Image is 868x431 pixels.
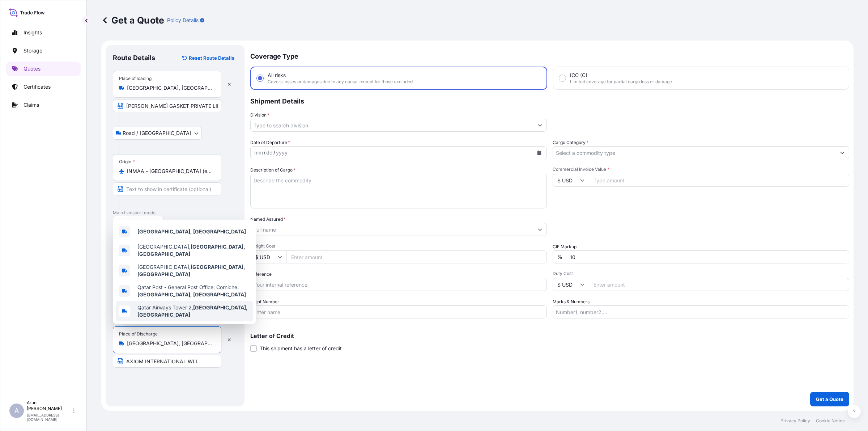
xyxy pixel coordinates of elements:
div: Place of loading [119,76,152,81]
p: Cookie Notice [816,418,845,424]
input: Full name [251,223,533,236]
span: Air [123,219,129,226]
b: [GEOGRAPHIC_DATA], [GEOGRAPHIC_DATA] [137,264,245,277]
p: Main transport mode [113,210,237,216]
span: Road / [GEOGRAPHIC_DATA] [123,130,191,137]
input: Select a commodity type [553,146,836,159]
input: Your internal reference [250,278,547,291]
div: / [264,148,265,157]
span: Duty Cost [553,271,849,276]
b: [GEOGRAPHIC_DATA], [GEOGRAPHIC_DATA] [137,244,245,257]
span: Date of Departure [250,139,290,146]
p: Claims [24,101,39,109]
p: Get a Quote [816,396,843,403]
input: Origin [127,168,212,175]
input: Enter amount [286,250,547,263]
label: Division [250,111,269,119]
button: Show suggestions [533,119,546,132]
label: CIF Markup [553,243,576,250]
span: A [14,407,19,414]
button: Select transport [113,127,202,140]
p: [EMAIL_ADDRESS][DOMAIN_NAME] [27,413,72,422]
button: Show suggestions [533,223,546,236]
label: Marks & Numbers [553,298,590,305]
span: Commercial Invoice Value [553,166,849,172]
div: month, [254,148,264,157]
p: Insights [24,29,42,36]
input: Enter amount [589,278,849,291]
p: Shipment Details [250,90,849,111]
p: Coverage Type [250,45,849,67]
input: Type amount [589,174,849,187]
span: Qatar Post - General Post Office, Corniche، [137,284,250,298]
div: year, [275,148,288,157]
input: Place of loading [127,84,212,92]
div: % [553,250,567,263]
span: Covers losses or damages due to any cause, except for those excluded [268,79,413,85]
label: Reference [250,271,272,278]
b: [GEOGRAPHIC_DATA], [GEOGRAPHIC_DATA] [137,291,246,297]
input: Type to search division [251,119,533,132]
input: Number1, number2,... [553,305,849,318]
p: Privacy Policy [780,418,810,424]
input: Enter percentage [567,250,849,263]
p: Arun [PERSON_NAME] [27,400,72,411]
input: Enter name [250,305,547,318]
span: Freight Cost [250,243,547,249]
span: Qatar Airways Tower 2, [137,304,250,318]
button: Show suggestions [836,146,849,159]
p: Letter of Credit [250,333,849,339]
p: Quotes [24,65,41,72]
div: day, [265,148,273,157]
span: All risks [268,72,286,79]
b: [GEOGRAPHIC_DATA], [GEOGRAPHIC_DATA] [137,228,246,234]
span: Limited coverage for partial cargo loss or damage [570,79,672,85]
span: This shipment has a letter of credit [260,345,342,352]
input: Place of Discharge [127,340,212,347]
input: Text to appear on certificate [113,99,221,112]
p: Certificates [24,83,51,90]
button: Calendar [533,147,545,159]
span: [GEOGRAPHIC_DATA], [137,243,250,258]
p: Reset Route Details [189,54,234,62]
div: Origin [119,159,135,165]
label: Flight Number [250,298,279,305]
input: Text to appear on certificate [113,182,221,195]
div: Show suggestions [113,220,256,324]
div: / [273,148,275,157]
p: Storage [24,47,42,54]
input: Text to appear on certificate [113,355,221,368]
label: Description of Cargo [250,166,295,174]
button: Select transport [113,216,163,229]
p: Get a Quote [101,14,164,26]
label: Cargo Category [553,139,588,146]
p: Route Details [113,54,155,62]
span: ICC (C) [570,72,587,79]
p: Policy Details [167,17,199,24]
div: Place of Discharge [119,331,158,337]
span: [GEOGRAPHIC_DATA], [137,263,250,278]
label: Named Assured [250,216,286,223]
